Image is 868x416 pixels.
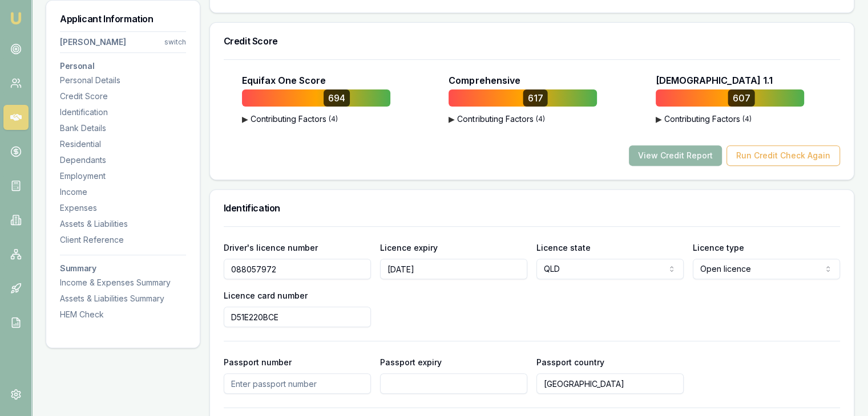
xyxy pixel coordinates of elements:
[242,113,248,125] span: ▶
[242,113,390,125] button: ▶Contributing Factors(4)
[60,154,186,166] div: Dependants
[60,202,186,214] div: Expenses
[60,186,186,198] div: Income
[164,38,186,47] div: switch
[224,243,318,252] label: Driver's licence number
[693,243,744,252] label: Licence type
[60,234,186,246] div: Client Reference
[60,218,186,230] div: Assets & Liabilities
[60,62,186,70] h3: Personal
[60,75,186,86] div: Personal Details
[60,293,186,304] div: Assets & Liabilities Summary
[242,74,326,87] p: Equifax One Score
[224,373,371,394] input: Enter passport number
[728,89,755,107] div: 607
[60,123,186,134] div: Bank Details
[449,113,597,125] button: ▶Contributing Factors(4)
[449,74,520,87] p: Comprehensive
[60,91,186,102] div: Credit Score
[449,113,455,125] span: ▶
[536,357,604,367] label: Passport country
[324,89,350,107] div: 694
[329,115,338,124] span: ( 4 )
[656,113,804,125] button: ▶Contributing Factors(4)
[224,259,371,279] input: Enter driver's licence number
[224,36,840,46] h3: Credit Score
[60,277,186,288] div: Income & Expenses Summary
[742,115,752,124] span: ( 4 )
[60,264,186,272] h3: Summary
[523,89,548,107] div: 617
[380,243,438,252] label: Licence expiry
[656,74,773,87] p: [DEMOGRAPHIC_DATA] 1.1
[60,36,126,48] div: [PERSON_NAME]
[224,357,292,367] label: Passport number
[380,357,442,367] label: Passport expiry
[224,291,308,300] label: Licence card number
[629,145,722,166] button: View Credit Report
[9,11,23,25] img: emu-icon-u.png
[60,138,186,150] div: Residential
[656,113,662,125] span: ▶
[60,309,186,320] div: HEM Check
[536,243,591,252] label: Licence state
[60,170,186,182] div: Employment
[536,373,684,394] input: Enter passport country
[60,14,186,23] h3: Applicant Information
[535,115,544,124] span: ( 4 )
[60,107,186,118] div: Identification
[726,145,840,166] button: Run Credit Check Again
[224,307,371,327] input: Enter driver's licence card number
[224,203,840,213] h3: Identification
